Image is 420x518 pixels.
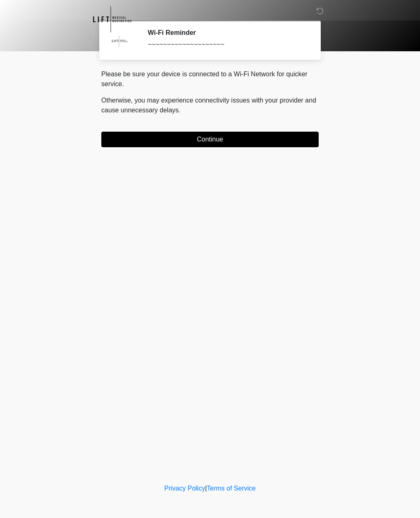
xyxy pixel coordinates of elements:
[207,485,256,492] a: Terms of Service
[179,107,180,114] span: .
[107,29,132,53] img: Agent Avatar
[93,6,131,32] img: Lift Medical Aesthetics Logo
[101,69,319,89] p: Please be sure your device is connected to a Wi-Fi Network for quicker service.
[101,96,319,115] p: Otherwise, you may experience connectivity issues with your provider and cause unnecessary delays
[205,485,207,492] a: |
[101,132,319,147] button: Continue
[148,40,306,50] div: ~~~~~~~~~~~~~~~~~~~~
[164,485,205,492] a: Privacy Policy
